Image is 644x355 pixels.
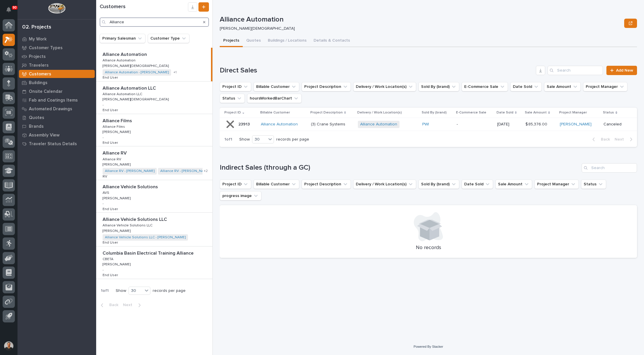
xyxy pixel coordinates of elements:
button: hoursWorkedBarChart [247,94,302,103]
p: - [103,103,104,107]
h1: Direct Sales [220,66,534,75]
p: (3) Crane Systems [311,121,346,127]
p: Sold By (brand) [422,109,447,116]
a: Quotes [17,113,96,122]
a: Alliance AutomationAlliance Automation Alliance AutomationAlliance Automation [PERSON_NAME][DEMOG... [96,48,212,81]
button: Project Manager [583,82,627,91]
p: No records [227,245,630,251]
div: Search [548,66,603,75]
p: Alliance Vehicle Solutions LLC [103,216,168,222]
p: Alliance Automation LLC [103,91,143,96]
p: 1 of 1 [96,284,113,298]
p: [PERSON_NAME][DEMOGRAPHIC_DATA] [103,63,170,68]
a: Fab and Coatings Items [17,96,96,104]
button: Delivery / Work Location(s) [353,82,416,91]
button: Notifications [3,3,15,16]
div: 30 [129,288,143,294]
a: Alliance RV - [PERSON_NAME] [105,169,154,173]
h1: Customers [100,4,188,10]
button: Details & Contacts [310,35,353,47]
p: [PERSON_NAME] [103,195,132,200]
img: Workspace Logo [48,3,65,14]
a: Customers [17,70,96,78]
div: Search [100,17,209,27]
div: Search [582,163,637,173]
p: E-Commerce Sale [456,109,486,116]
p: Alliance RV [103,149,128,156]
p: Alliance Automation [103,51,148,57]
a: Alliance Automation LLCAlliance Automation LLC Alliance Automation LLCAlliance Automation LLC [PE... [96,81,212,114]
p: [PERSON_NAME] [103,161,132,167]
button: progress image [220,191,261,200]
button: Sold By (brand) [418,180,459,189]
button: Project Description [302,180,351,189]
p: - [103,136,104,140]
a: Alliance RVAlliance RV Alliance RVAlliance RV [PERSON_NAME][PERSON_NAME] Alliance RV - [PERSON_NA... [96,146,212,180]
button: Project Manager [534,180,579,189]
span: + 1 [173,71,177,74]
button: E-Commerce Sale [462,82,508,91]
p: End User [103,107,119,112]
button: users-avatar [3,340,15,352]
p: AVS [103,190,110,195]
a: Alliance Vehicle SolutionsAlliance Vehicle Solutions AVSAVS [PERSON_NAME][PERSON_NAME] -End UserE... [96,180,212,213]
a: Alliance Vehicle Solutions LLC - [PERSON_NAME] [105,235,186,239]
p: Project Manager [559,109,587,116]
p: Automated Drawings [29,106,72,112]
button: Project ID [220,82,251,91]
button: Sale Amount [544,82,581,91]
a: Alliance Automation - [PERSON_NAME] [105,70,169,74]
p: Columbia Basin Electrical Training Alliance [103,249,195,256]
p: Alliance Films [103,124,126,129]
a: Assembly View [17,131,96,139]
button: Next [612,137,637,142]
button: Customer Type [148,34,189,43]
p: End User [103,140,119,145]
p: Fab and Coatings Items [29,98,78,103]
span: Back [597,137,610,142]
p: Alliance Automation [103,57,137,63]
span: Back [106,302,118,308]
a: Alliance Automation [360,122,397,127]
p: Show [239,137,250,142]
div: Notifications90 [7,7,15,16]
p: End User [103,239,119,245]
button: Back [96,302,121,308]
p: Buildings [29,80,47,86]
p: Date Sold [497,109,513,116]
a: Add New [606,66,637,75]
button: Quotes [243,35,264,47]
button: Billable Customer [254,180,299,189]
button: Date Sold [510,82,542,91]
p: Status [603,109,614,116]
a: Powered By Stacker [414,345,443,348]
p: RV [103,173,108,179]
button: Next [121,302,145,308]
p: Alliance RV [103,156,122,161]
p: [PERSON_NAME] [103,261,132,267]
p: $ 85,376.00 [525,121,548,127]
button: Date Sold [462,180,493,189]
p: - [103,268,104,272]
a: Traveler Status Details [17,139,96,148]
p: Canceled [603,122,628,127]
button: Projects [220,35,243,47]
p: Billable Customer [260,109,290,116]
p: 90 [13,6,17,10]
button: Billable Customer [254,82,299,91]
a: Onsite Calendar [17,87,96,96]
p: Show [116,288,126,293]
a: [PERSON_NAME] [560,122,592,127]
span: + 2 [204,169,208,173]
p: Brands [29,124,44,129]
p: End User [103,74,119,80]
a: Customer Types [17,43,96,52]
p: Traveler Status Details [29,141,77,147]
a: Automated Drawings [17,104,96,113]
p: End User [103,206,119,211]
p: Project Description [310,109,343,116]
p: Customer Types [29,45,63,51]
button: Status [581,180,606,189]
a: Buildings [17,78,96,87]
button: Project ID [220,180,251,189]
